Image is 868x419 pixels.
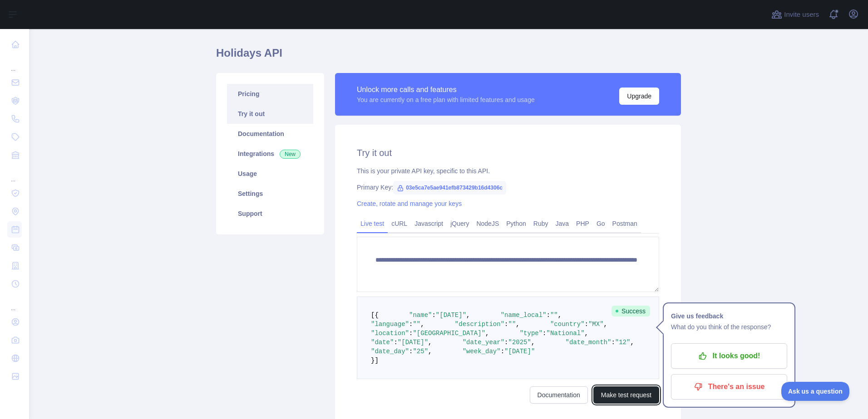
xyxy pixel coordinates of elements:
span: "country" [550,321,585,328]
div: You are currently on a free plan with limited features and usage [357,95,535,104]
span: , [485,330,489,337]
span: , [516,321,519,328]
span: "" [550,312,558,319]
span: "name" [409,312,432,319]
button: It looks good! [671,343,787,369]
span: "description" [455,321,504,328]
div: This is your private API key, specific to this API. [357,166,659,175]
span: { [375,312,378,319]
span: : [504,339,508,346]
span: , [531,339,535,346]
span: ] [375,357,378,364]
div: Primary Key: [357,183,659,192]
span: 03e5ca7e5ae941efb873429b16d4306c [393,181,506,195]
p: It looks good! [678,348,780,364]
span: : [547,312,550,319]
span: "name_local" [501,312,547,319]
span: : [504,321,508,328]
span: "National" [547,330,585,337]
span: "week_day" [463,348,501,355]
span: : [432,312,435,319]
span: : [409,330,413,337]
h1: Give us feedback [671,311,787,322]
span: : [409,348,413,355]
span: : [409,321,413,328]
span: : [394,339,397,346]
a: NodeJS [473,216,503,231]
span: "[DATE]" [504,348,535,355]
a: Documentation [530,386,588,404]
span: , [630,339,634,346]
span: , [428,339,432,346]
a: Settings [227,184,313,204]
a: Documentation [227,124,313,144]
span: : [585,321,588,328]
span: "MX" [588,321,604,328]
iframe: Toggle Customer Support [781,382,850,401]
a: cURL [388,216,411,231]
a: Postman [609,216,641,231]
span: , [604,321,607,328]
div: ... [7,294,22,312]
a: Live test [357,216,388,231]
a: Go [593,216,609,231]
p: There's an issue [678,379,780,395]
span: , [428,348,432,355]
span: "date" [371,339,394,346]
a: Java [552,216,573,231]
span: "date_day" [371,348,409,355]
span: "language" [371,321,409,328]
span: "[GEOGRAPHIC_DATA]" [413,330,485,337]
span: } [371,357,375,364]
a: PHP [572,216,593,231]
span: New [280,150,301,159]
span: , [585,330,588,337]
button: Upgrade [619,88,659,105]
span: : [542,330,546,337]
span: "" [413,321,420,328]
a: jQuery [447,216,473,231]
span: "2025" [508,339,531,346]
a: Integrations New [227,144,313,164]
span: "[DATE]" [398,339,428,346]
span: "location" [371,330,409,337]
span: "25" [413,348,428,355]
span: "date_month" [566,339,612,346]
span: "date_year" [463,339,504,346]
div: ... [7,165,22,183]
span: [ [371,312,375,319]
span: "12" [615,339,631,346]
span: "" [508,321,516,328]
button: Make test request [593,386,659,404]
a: Ruby [530,216,552,231]
a: Javascript [411,216,447,231]
span: Invite users [784,10,819,20]
span: "type" [520,330,542,337]
span: : [611,339,615,346]
p: What do you think of the response? [671,322,787,332]
button: There's an issue [671,374,787,400]
h2: Try it out [357,146,659,159]
a: Python [503,216,530,231]
a: Support [227,204,313,224]
span: Success [612,306,650,317]
div: Unlock more calls and features [357,84,535,95]
div: ... [7,54,22,73]
a: Usage [227,164,313,184]
a: Pricing [227,84,313,104]
h1: Holidays API [216,46,681,68]
span: : [501,348,504,355]
a: Try it out [227,104,313,124]
span: "[DATE]" [436,312,466,319]
button: Invite users [769,7,821,22]
span: , [466,312,470,319]
a: Create, rotate and manage your keys [357,200,462,207]
span: , [420,321,424,328]
span: , [558,312,562,319]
